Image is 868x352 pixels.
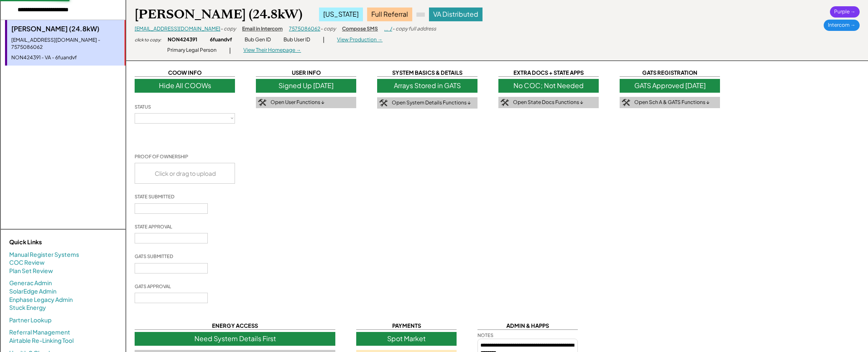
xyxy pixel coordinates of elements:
[498,79,599,92] div: No COC; Not Needed
[622,99,630,106] img: tool-icon.png
[220,25,236,33] div: - copy
[271,99,324,106] div: Open User Functions ↓
[210,36,232,43] div: 6fuandvf
[9,296,73,304] a: Enphase Legacy Admin
[384,25,392,32] a: , , /
[498,69,599,77] div: EXTRA DOCS + STATE APPS
[429,8,483,21] div: VA Distributed
[9,279,52,287] a: Generac Admin
[392,25,436,33] div: - copy full address
[9,238,93,246] div: Quick Links
[135,69,235,77] div: COOW INFO
[289,25,320,32] a: 7575086062
[9,304,46,312] a: Stuck Energy
[377,69,477,77] div: SYSTEM BASICS & DETAILS
[135,193,174,200] div: STATE SUBMITTED
[9,267,53,275] a: Plan Set Review
[283,36,310,43] div: Bub User ID
[620,79,720,92] div: GATS Approved [DATE]
[620,69,720,77] div: GATS REGISTRATION
[135,223,172,230] div: STATE APPROVAL
[320,25,336,33] div: - copy
[135,253,173,259] div: GATS SUBMITTED
[256,69,356,77] div: USER INFO
[367,8,412,21] div: Full Referral
[356,322,457,330] div: PAYMENTS
[377,79,477,92] div: Arrays Stored in GATS
[135,332,335,345] div: Need System Details First
[135,25,220,32] a: [EMAIL_ADDRESS][DOMAIN_NAME]
[135,6,302,23] div: [PERSON_NAME] (24.8kW)
[379,99,388,107] img: tool-icon.png
[11,24,120,33] div: [PERSON_NAME] (24.8kW)
[135,322,335,330] div: ENERGY ACCESS
[500,99,509,106] img: tool-icon.png
[135,283,171,289] div: GATS APPROVAL
[830,6,860,18] div: Purple →
[477,332,493,338] div: NOTES
[477,322,578,330] div: ADMIN & HAPPS
[168,36,197,43] div: NON424391
[167,47,217,54] div: Primary Legal Person
[9,251,79,259] a: Manual Register Systems
[9,328,70,337] a: Referral Management
[135,79,235,92] div: Hide All COOWs
[11,37,120,51] div: [EMAIL_ADDRESS][DOMAIN_NAME] - 7575086062
[634,99,710,106] div: Open Sch A & GATS Functions ↓
[337,36,383,43] div: View Production →
[392,99,471,106] div: Open System Details Functions ↓
[243,47,301,54] div: View Their Homepage →
[11,54,120,61] div: NON424391 - VA - 6fuandvf
[9,287,56,296] a: SolarEdge Admin
[245,36,271,43] div: Bub Gen ID
[242,25,283,33] div: Email in Intercom
[256,79,356,92] div: Signed Up [DATE]
[356,332,457,345] div: Spot Market
[9,316,51,324] a: Partner Lookup
[135,104,151,110] div: STATUS
[319,8,363,21] div: [US_STATE]
[135,37,161,43] div: click to copy:
[135,153,188,160] div: PROOF OF OWNERSHIP
[9,337,74,345] a: Airtable Re-Linking Tool
[135,163,235,183] div: Click or drag to upload
[342,25,378,33] div: Compose SMS
[229,46,231,55] div: |
[9,258,45,267] a: COC Review
[258,99,266,106] img: tool-icon.png
[513,99,583,106] div: Open State Docs Functions ↓
[323,35,324,44] div: |
[824,20,860,31] div: Intercom →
